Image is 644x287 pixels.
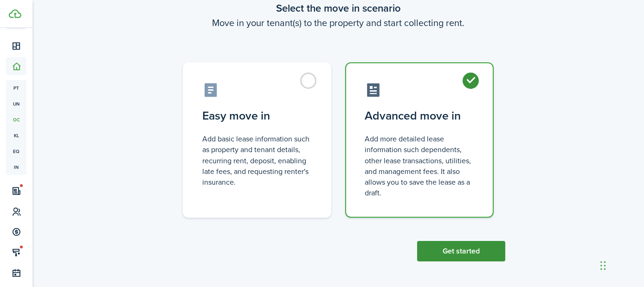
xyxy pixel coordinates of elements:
wizard-step-header-title: Select the move in scenario [171,0,505,16]
a: oc [6,112,26,127]
control-radio-card-title: Advanced move in [365,107,474,124]
a: eq [6,143,26,159]
button: Get started [417,241,505,261]
img: TenantCloud [9,9,21,18]
wizard-step-header-description: Move in your tenant(s) to the property and start collecting rent. [171,16,505,30]
control-radio-card-title: Easy move in [202,107,312,124]
div: Drag [600,252,606,280]
a: in [6,159,26,175]
a: kl [6,127,26,143]
control-radio-card-description: Add basic lease information such as property and tenant details, recurring rent, deposit, enablin... [202,133,312,187]
iframe: Chat Widget [598,242,644,287]
a: un [6,96,26,112]
control-radio-card-description: Add more detailed lease information such dependents, other lease transactions, utilities, and man... [365,133,474,198]
a: pt [6,80,26,96]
